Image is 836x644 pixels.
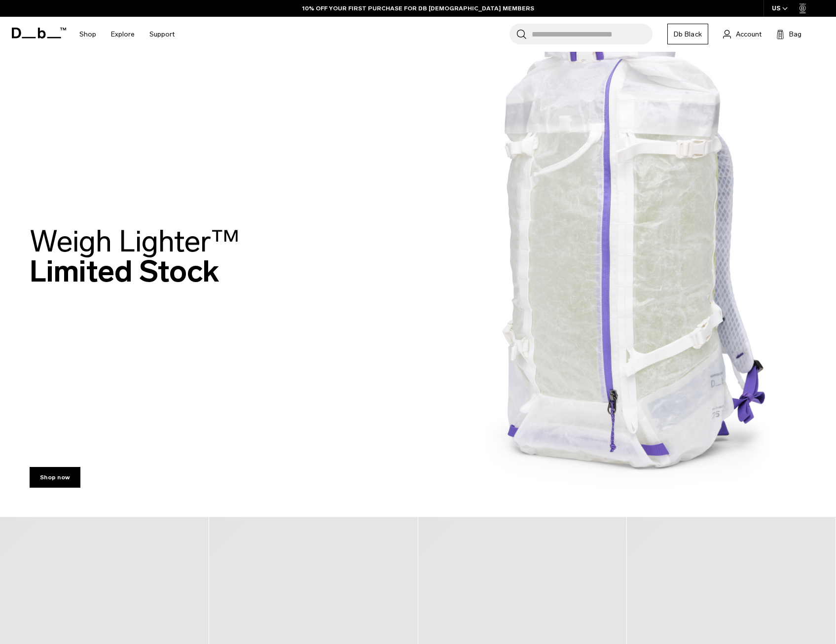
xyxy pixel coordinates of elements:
[789,29,801,39] span: Bag
[667,24,708,44] a: Db Black
[30,226,240,286] h2: Limited Stock
[723,28,762,40] a: Account
[736,29,762,39] span: Account
[79,17,96,52] a: Shop
[302,4,534,13] a: 10% OFF YOUR FIRST PURCHASE FOR DB [DEMOGRAPHIC_DATA] MEMBERS
[111,17,135,52] a: Explore
[776,28,801,40] button: Bag
[30,467,80,488] a: Shop now
[72,17,182,52] nav: Main Navigation
[30,223,240,259] span: Weigh Lighter™
[149,17,175,52] a: Support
